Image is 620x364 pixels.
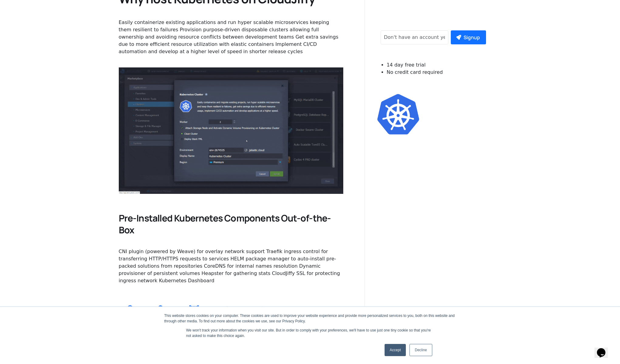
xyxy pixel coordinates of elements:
a: Decline [409,344,432,356]
li: 14 day free trial [387,61,492,69]
div: This website stores cookies on your computer. These cookies are used to improve your website expe... [164,313,456,324]
div: CNI plugin (powered by Weave) for overlay network support Traefik ingress control for transferrin... [119,248,343,284]
img: kubernetes1024.gif [119,67,343,194]
div: Easily containerize existing applications and run hyper scalable microservices keeping them resil... [119,19,343,55]
h4: Pre-Installed Kubernetes Components Out-of-the-Box [119,212,343,236]
button: Signup [451,30,486,44]
a: Accept [385,344,406,356]
img: kubernetes_Image.png [377,93,420,136]
p: We won't track your information when you visit our site. But in order to comply with your prefere... [186,328,434,338]
input: Don't have an account yet? [381,30,449,44]
li: No credit card required [387,69,492,76]
iframe: chat widget [594,340,614,358]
